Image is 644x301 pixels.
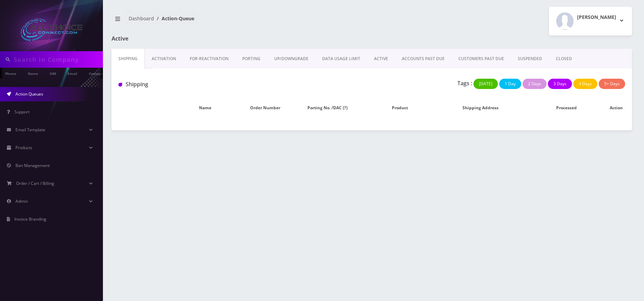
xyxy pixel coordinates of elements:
[183,49,235,69] a: FOR-REActivation
[14,109,30,115] span: Support
[499,79,521,89] button: 1 Day
[15,163,50,168] span: Ban Management
[473,79,498,89] button: [DATE]
[2,68,20,78] a: Phone
[64,68,81,78] a: Email
[457,79,472,87] p: Tags :
[247,98,304,118] th: Order Number
[267,49,315,69] a: UP/DOWNGRADE
[16,180,54,186] span: Order / Cart / Billing
[15,198,28,204] span: Admin
[14,53,101,66] input: Search in Company
[304,98,372,118] th: Porting No. /DAC (?)
[15,91,43,97] span: Action Queues
[129,15,154,22] a: Dashboard
[112,11,367,31] nav: breadcrumb
[511,49,549,69] a: SUSPENDED
[85,68,108,78] a: Company
[428,98,533,118] th: Shipping Address
[600,98,632,118] th: Action
[24,68,42,78] a: Name
[533,98,600,118] th: Processed
[112,35,278,42] h1: Active
[118,81,280,88] h1: Shipping
[315,49,367,69] a: DATA USAGE LIMIT
[549,7,632,35] button: [PERSON_NAME]
[523,79,547,89] button: 2 Days
[14,216,46,222] span: Invoice Branding
[46,68,59,78] a: SIM
[452,49,511,69] a: CUSTOMERS PAST DUE
[573,79,597,89] button: 4 Days
[548,79,572,89] button: 3 Days
[145,49,183,69] a: Activation
[549,49,579,69] a: CLOSED
[599,79,625,89] button: 5+ Days
[367,49,395,69] a: ACTIVE
[118,83,122,87] img: Shipping
[372,98,428,118] th: Product
[577,14,616,20] h2: [PERSON_NAME]
[154,15,194,22] li: Action-Queue
[395,49,452,69] a: ACCOUNTS PAST DUE
[15,127,45,133] span: Email Template
[112,49,145,69] a: Shipping
[21,19,82,41] img: All Choice Connect
[15,145,32,150] span: Products
[235,49,267,69] a: PORTING
[164,98,247,118] th: Name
